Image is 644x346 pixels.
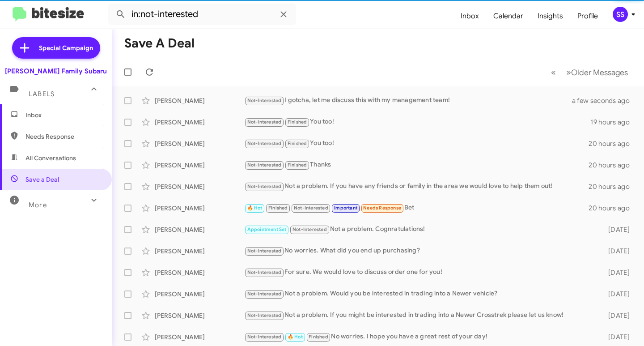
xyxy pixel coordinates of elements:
[244,203,589,213] div: Bet
[247,119,282,125] span: Not-Interested
[334,205,357,211] span: Important
[108,4,296,25] input: Search
[598,247,637,256] div: [DATE]
[546,63,561,81] button: Previous
[583,96,637,105] div: a few seconds ago
[247,226,287,232] span: Appointment Set
[244,267,598,278] div: For sure. We would love to discuss order one for you!
[155,161,244,170] div: [PERSON_NAME]
[571,68,628,77] span: Older Messages
[155,225,244,234] div: [PERSON_NAME]
[566,67,571,78] span: »
[244,224,598,235] div: Not a problem. Cognratulations!
[247,205,263,211] span: 🔥 Hot
[12,37,100,59] a: Special Campaign
[25,154,76,162] span: All Conversations
[155,290,244,299] div: [PERSON_NAME]
[244,181,589,192] div: Not a problem. If you have any friends or family in the area we would love to help them out!
[589,161,637,170] div: 20 hours ago
[155,182,244,191] div: [PERSON_NAME]
[155,96,244,105] div: [PERSON_NAME]
[268,205,288,211] span: Finished
[29,201,47,209] span: More
[546,63,633,81] nav: Page navigation example
[605,7,634,22] button: SS
[598,268,637,277] div: [DATE]
[288,141,307,146] span: Finished
[288,119,307,125] span: Finished
[155,333,244,342] div: [PERSON_NAME]
[570,3,605,29] a: Profile
[247,98,282,103] span: Not-Interested
[5,67,107,76] div: [PERSON_NAME] Family Subaru
[247,184,282,189] span: Not-Interested
[244,289,598,299] div: Not a problem. Would you be interested in trading into a Newer vehicle?
[29,90,55,98] span: Labels
[288,334,303,340] span: 🔥 Hot
[551,67,556,78] span: «
[247,162,282,168] span: Not-Interested
[589,182,637,191] div: 20 hours ago
[530,3,570,29] a: Insights
[598,225,637,234] div: [DATE]
[247,291,282,297] span: Not-Interested
[25,132,102,141] span: Needs Response
[247,141,282,146] span: Not-Interested
[590,118,637,127] div: 19 hours ago
[124,36,195,51] h1: Save a Deal
[39,43,93,52] span: Special Campaign
[363,205,401,211] span: Needs Response
[155,139,244,148] div: [PERSON_NAME]
[598,333,637,342] div: [DATE]
[247,312,282,318] span: Not-Interested
[155,311,244,320] div: [PERSON_NAME]
[247,248,282,254] span: Not-Interested
[288,162,307,168] span: Finished
[25,111,102,120] span: Inbox
[155,247,244,256] div: [PERSON_NAME]
[613,7,628,22] div: SS
[589,204,637,213] div: 20 hours ago
[244,332,598,342] div: No worries. I hope you have a great rest of your day!
[598,311,637,320] div: [DATE]
[244,138,589,149] div: You too!
[453,3,486,29] a: Inbox
[309,334,328,340] span: Finished
[486,3,530,29] a: Calendar
[598,290,637,299] div: [DATE]
[244,95,583,106] div: I gotcha, let me discuss this with my management team!
[25,175,59,184] span: Save a Deal
[589,139,637,148] div: 20 hours ago
[244,117,590,127] div: You too!
[155,204,244,213] div: [PERSON_NAME]
[247,334,282,340] span: Not-Interested
[561,63,633,81] button: Next
[244,246,598,256] div: No worries. What did you end up purchasing?
[292,226,327,232] span: Not-Interested
[155,268,244,277] div: [PERSON_NAME]
[247,269,282,275] span: Not-Interested
[294,205,328,211] span: Not-Interested
[244,310,598,320] div: Not a problem. If you might be interested in trading into a Newer Crosstrek please let us know!
[155,118,244,127] div: [PERSON_NAME]
[244,160,589,170] div: Thanks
